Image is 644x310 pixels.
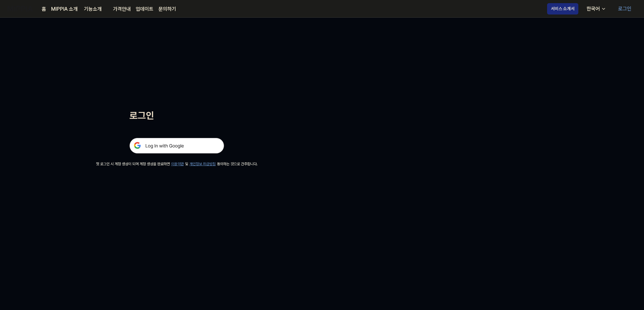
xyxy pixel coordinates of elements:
[171,162,184,166] a: 이용약관
[581,3,610,15] button: 한국어
[136,5,153,13] a: 업데이트
[129,138,224,154] img: 구글 로그인 버튼
[51,5,78,13] a: MIPPIA 소개
[129,108,224,123] h1: 로그인
[83,5,108,13] button: 기능소개
[547,3,578,15] button: 서비스 소개서
[585,5,601,13] div: 한국어
[103,7,108,12] img: down
[42,5,46,13] a: 홈
[158,5,176,13] a: 문의하기
[96,161,258,167] div: 첫 로그인 시 계정 생성이 되며 계정 생성을 완료하면 및 동의하는 것으로 간주합니다.
[113,5,131,13] a: 가격안내
[83,5,103,13] div: 기능소개
[189,162,216,166] a: 개인정보 취급방침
